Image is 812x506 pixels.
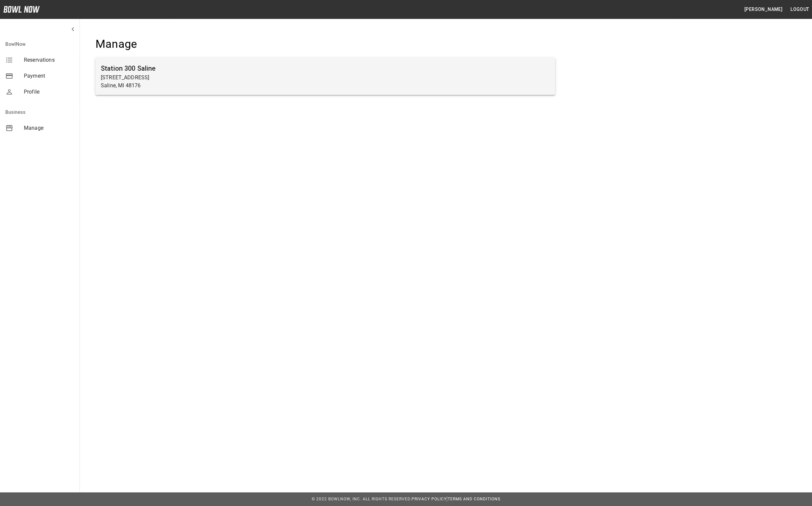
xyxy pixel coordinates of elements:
button: [PERSON_NAME] [742,3,785,16]
span: Profile [24,88,74,96]
h4: Manage [95,37,555,51]
button: Logout [788,3,812,16]
p: Saline, MI 48176 [101,82,550,90]
img: logo [3,6,40,13]
a: Terms and Conditions [448,497,500,501]
span: Payment [24,72,74,80]
h6: Station 300 Saline [101,63,550,74]
a: Privacy Policy [411,497,447,501]
span: Manage [24,124,74,132]
span: © 2022 BowlNow, Inc. All Rights Reserved. [312,497,411,501]
span: Reservations [24,56,74,64]
p: [STREET_ADDRESS] [101,74,550,82]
